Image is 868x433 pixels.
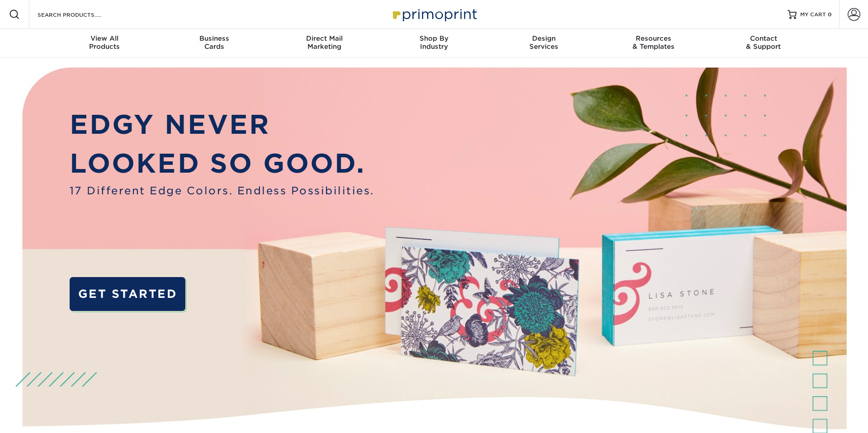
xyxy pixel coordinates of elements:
div: Services [489,34,599,51]
p: LOOKED SO GOOD. [70,144,374,183]
span: Design [489,34,599,42]
span: Direct Mail [269,34,379,42]
input: SEARCH PRODUCTS..... [37,9,125,20]
a: GET STARTED [70,277,186,311]
a: Contact& Support [708,29,818,58]
span: Resources [599,34,708,42]
span: Business [160,34,269,42]
span: Shop By [379,34,489,42]
div: Products [50,34,160,51]
a: View AllProducts [50,29,160,58]
a: Resources& Templates [599,29,708,58]
img: Primoprint [389,5,479,24]
a: BusinessCards [160,29,269,58]
div: & Templates [599,34,708,51]
span: 17 Different Edge Colors. Endless Possibilities. [70,183,374,199]
span: View All [50,34,160,42]
div: Marketing [269,34,379,51]
a: Shop ByIndustry [379,29,489,58]
a: Direct MailMarketing [269,29,379,58]
span: Contact [708,34,818,42]
div: Cards [160,34,269,51]
span: 0 [828,11,832,18]
p: EDGY NEVER [70,105,374,144]
a: DesignServices [489,29,599,58]
div: & Support [708,34,818,51]
span: MY CART [800,11,826,19]
div: Industry [379,34,489,51]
